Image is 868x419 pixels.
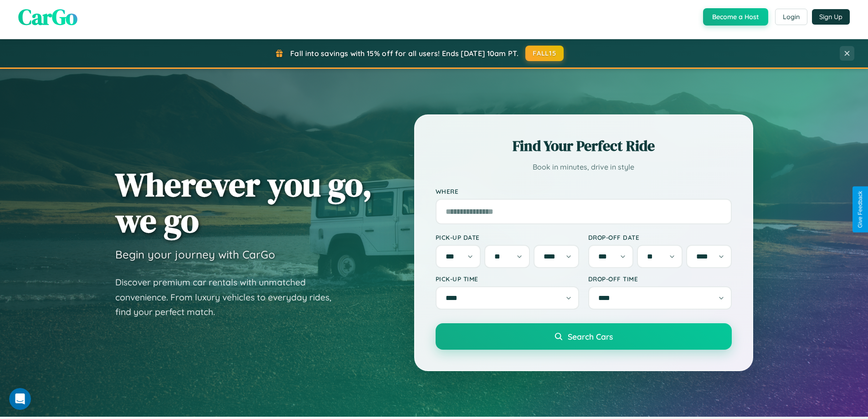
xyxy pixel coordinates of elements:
p: Book in minutes, drive in style [436,160,732,174]
label: Pick-up Time [436,275,579,283]
button: Search Cars [436,323,732,350]
h1: Wherever you go, we go [115,166,372,238]
div: Give Feedback [857,191,863,228]
span: CarGo [18,2,77,32]
button: Login [775,9,807,25]
span: Search Cars [568,331,613,341]
button: Sign Up [812,9,850,25]
label: Drop-off Time [588,275,732,283]
label: Where [436,187,732,195]
span: Fall into savings with 15% off for all users! Ends [DATE] 10am PT. [290,49,519,58]
h3: Begin your journey with CarGo [115,248,275,261]
p: Discover premium car rentals with unmatched convenience. From luxury vehicles to everyday rides, ... [115,275,343,320]
label: Drop-off Date [588,233,732,241]
button: FALL15 [525,46,564,61]
label: Pick-up Date [436,233,579,241]
button: Become a Host [703,8,768,26]
iframe: Intercom live chat [9,388,31,410]
h2: Find Your Perfect Ride [436,136,732,156]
